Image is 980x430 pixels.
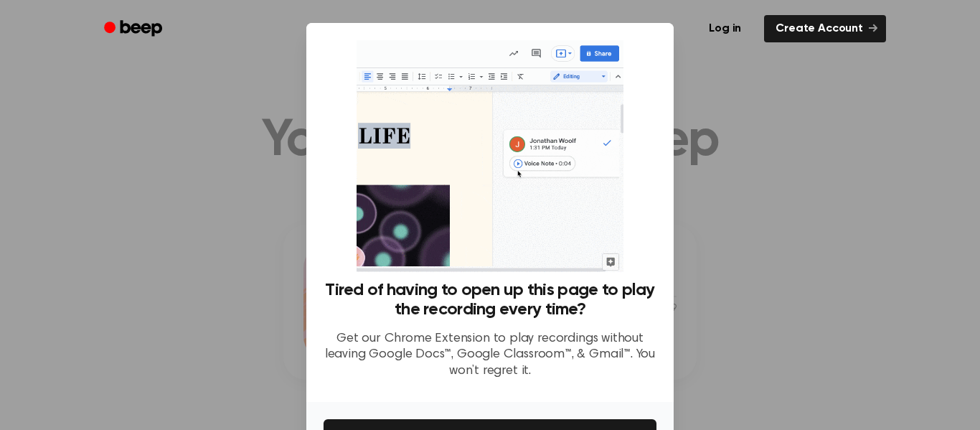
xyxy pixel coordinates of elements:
[94,15,175,43] a: Beep
[357,40,623,272] img: Beep extension in action
[764,15,886,42] a: Create Account
[324,331,656,380] p: Get our Chrome Extension to play recordings without leaving Google Docs™, Google Classroom™, & Gm...
[694,12,755,45] a: Log in
[324,281,656,319] h3: Tired of having to open up this page to play the recording every time?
